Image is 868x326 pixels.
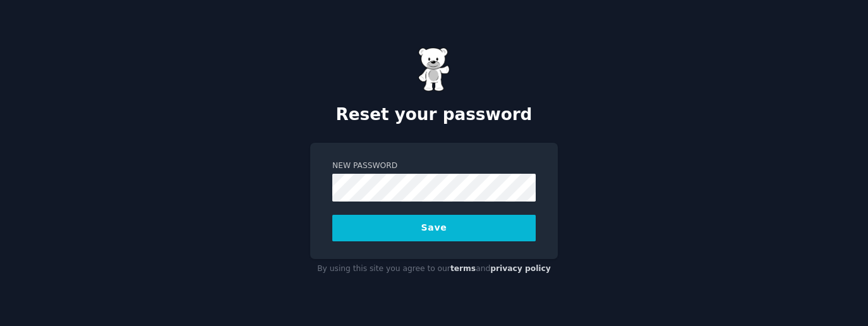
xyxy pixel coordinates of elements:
[418,47,450,92] img: Gummy Bear
[332,215,536,241] button: Save
[490,264,551,273] a: privacy policy
[332,160,536,172] label: New Password
[310,259,558,279] div: By using this site you agree to our and
[450,264,476,273] a: terms
[310,105,558,125] h2: Reset your password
